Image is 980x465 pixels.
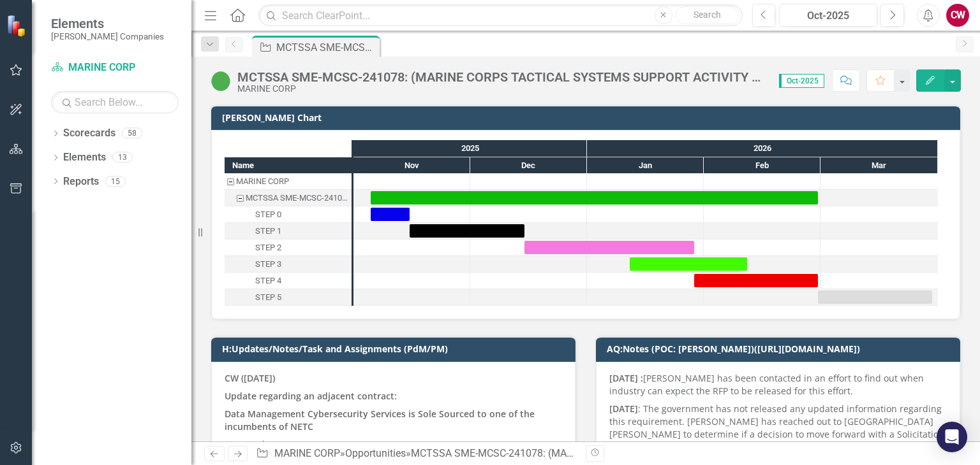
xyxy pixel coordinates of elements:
[371,191,818,204] div: Task: Start date: 2025-11-05 End date: 2026-02-28
[694,10,721,20] span: Search
[255,206,281,223] div: STEP 0
[255,273,281,289] div: STEP 4
[225,240,352,256] div: STEP 2
[51,31,164,41] small: [PERSON_NAME] Companies
[694,274,818,287] div: Task: Start date: 2026-01-29 End date: 2026-02-28
[524,241,694,254] div: Task: Start date: 2025-12-15 End date: 2026-01-29
[225,190,352,206] div: Task: Start date: 2025-11-05 End date: 2026-02-28
[225,223,352,240] div: Task: Start date: 2025-11-15 End date: 2025-12-15
[246,190,348,206] div: MCTSSA SME-MCSC-241078: (MARINE CORPS TACTICAL SYSTEMS SUPPORT ACTIVITY SUBJECT MATTER EXPERTS)
[225,157,352,173] div: Name
[225,289,352,306] div: Task: Start date: 2026-02-28 End date: 2026-03-30
[225,240,352,256] div: Task: Start date: 2025-12-15 End date: 2026-01-29
[820,157,938,174] div: Mar
[225,289,352,306] div: STEP 5
[609,372,947,400] p: [PERSON_NAME] has been contacted in an effort to find out when industry can expect the RFP to be ...
[470,157,587,174] div: Dec
[225,408,535,433] strong: Data Management Cybersecurity Services is Sole Sourced to one of the incumbents of NETC
[225,206,352,223] div: STEP 0
[410,224,524,238] div: Task: Start date: 2025-11-15 End date: 2025-12-15
[105,176,126,187] div: 15
[112,152,133,163] div: 13
[411,447,951,459] div: MCTSSA SME-MCSC-241078: (MARINE CORPS TACTICAL SYSTEMS SUPPORT ACTIVITY SUBJECT MATTER EXPERTS)
[51,61,179,75] a: MARINE CORP
[225,173,352,190] div: MARINE CORP
[587,140,938,157] div: 2026
[607,344,954,354] h3: AQ:Notes (POC: [PERSON_NAME])([URL][DOMAIN_NAME])
[258,4,742,27] input: Search ClearPoint...
[676,6,739,24] button: Search
[225,256,352,273] div: STEP 3
[222,344,569,354] h3: H:Updates/Notes/Task and Assignments (PdM/PM)
[276,39,376,55] div: MCTSSA SME-MCSC-241078: (MARINE CORPS TACTICAL SYSTEMS SUPPORT ACTIVITY SUBJECT MATTER EXPERTS)
[51,16,164,31] span: Elements
[236,173,289,190] div: MARINE CORP
[122,128,142,139] div: 58
[609,372,643,384] strong: [DATE] :
[225,273,352,289] div: STEP 4
[51,91,179,113] input: Search Below...
[255,289,281,306] div: STEP 5
[255,240,281,256] div: STEP 2
[630,257,747,271] div: Task: Start date: 2026-01-12 End date: 2026-02-11
[779,74,824,88] span: Oct-2025
[783,8,873,24] div: Oct-2025
[225,173,352,190] div: Task: MARINE CORP Start date: 2025-11-05 End date: 2025-11-06
[587,157,704,174] div: Jan
[274,447,340,459] a: MARINE CORP
[609,403,638,415] strong: [DATE]
[818,290,932,304] div: Task: Start date: 2026-02-28 End date: 2026-03-30
[937,422,967,452] div: Open Intercom Messenger
[6,14,29,37] img: ClearPoint Strategy
[237,438,562,451] p: [DATE]
[225,273,352,289] div: Task: Start date: 2026-01-29 End date: 2026-02-28
[63,150,106,165] a: Elements
[222,113,954,122] h3: [PERSON_NAME] Chart
[371,208,410,221] div: Task: Start date: 2025-11-05 End date: 2025-11-15
[225,256,352,273] div: Task: Start date: 2026-01-12 End date: 2026-02-11
[63,175,99,189] a: Reports
[225,190,352,206] div: MCTSSA SME-MCSC-241078: (MARINE CORPS TACTICAL SYSTEMS SUPPORT ACTIVITY SUBJECT MATTER EXPERTS)
[345,447,406,459] a: Opportunities
[225,206,352,223] div: Task: Start date: 2025-11-05 End date: 2025-11-15
[225,390,397,402] strong: Update regarding an adjacent contract:
[256,447,576,461] div: » »
[255,223,281,240] div: STEP 1
[63,126,115,141] a: Scorecards
[225,372,275,384] strong: CW ([DATE])
[237,84,766,94] div: MARINE CORP
[353,140,587,157] div: 2025
[237,70,766,84] div: MCTSSA SME-MCSC-241078: (MARINE CORPS TACTICAL SYSTEMS SUPPORT ACTIVITY SUBJECT MATTER EXPERTS)
[946,4,969,27] button: CW
[779,4,877,27] button: Oct-2025
[704,157,820,174] div: Feb
[237,438,290,450] strong: Award Date:
[211,71,231,91] img: Active
[225,223,352,240] div: STEP 1
[353,157,470,174] div: Nov
[255,256,281,273] div: STEP 3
